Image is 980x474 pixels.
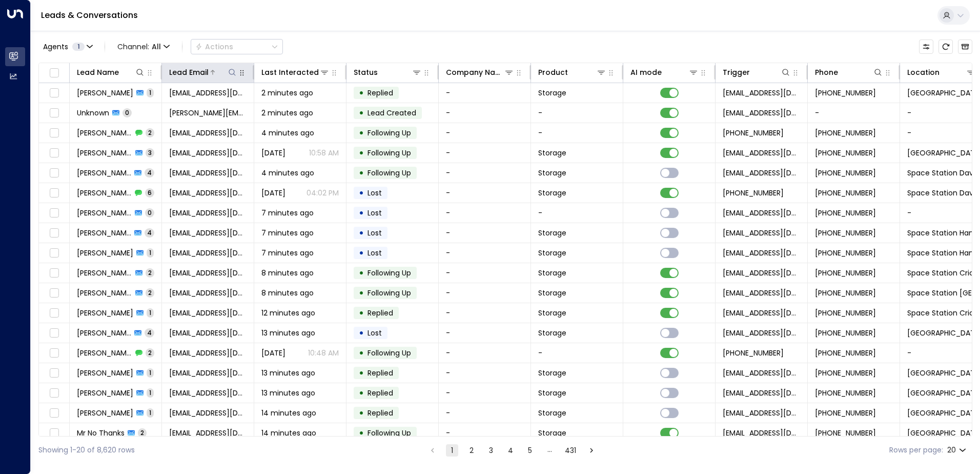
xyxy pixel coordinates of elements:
[815,148,876,158] span: +447360930848
[77,66,145,78] div: Lead Name
[307,188,339,198] p: 04:02 PM
[439,183,531,203] td: -
[723,428,800,438] span: leads@space-station.co.uk
[261,428,316,438] span: 14 minutes ago
[261,128,314,138] span: 4 minutes ago
[815,208,876,218] span: +447466106089
[359,224,364,242] div: •
[367,428,411,438] span: Following Up
[439,223,531,243] td: -
[723,388,800,398] span: leads@space-station.co.uk
[359,244,364,262] div: •
[122,108,132,117] span: 0
[48,387,60,400] span: Toggle select row
[919,39,933,54] button: Customize
[77,208,132,218] span: Abdul Sayedkarim
[261,88,313,98] span: 2 minutes ago
[538,308,566,318] span: Storage
[538,288,566,298] span: Storage
[439,123,531,143] td: -
[48,67,60,80] span: Toggle select all
[169,288,247,298] span: Sallybroomfield@gmail.com
[815,428,876,438] span: +441753525252
[367,328,382,338] span: Lost
[77,168,131,178] span: Jo Mitchell
[77,408,133,418] span: Bryan Smith
[359,144,364,162] div: •
[261,108,313,118] span: 2 minutes ago
[261,208,314,218] span: 7 minutes ago
[359,284,364,302] div: •
[261,66,330,78] div: Last Interacted
[48,347,60,360] span: Toggle select row
[439,83,531,103] td: -
[815,348,876,358] span: +447368940216
[446,66,514,78] div: Company Name
[169,268,247,278] span: robynbutler@hotmail.co.uk
[191,39,283,54] button: Actions
[261,288,314,298] span: 8 minutes ago
[48,267,60,280] span: Toggle select row
[723,88,800,98] span: leads@space-station.co.uk
[308,348,339,358] p: 10:48 AM
[48,167,60,180] span: Toggle select row
[723,228,800,238] span: leads@space-station.co.uk
[563,444,578,457] button: Go to page 431
[446,66,504,78] div: Company Name
[889,445,943,456] label: Rows per page:
[538,228,566,238] span: Storage
[367,408,393,418] span: Replied
[815,368,876,378] span: +447496389166
[538,66,568,78] div: Product
[169,66,209,78] div: Lead Email
[77,308,133,318] span: Yulia Parfenova
[439,143,531,163] td: -
[630,66,699,78] div: AI mode
[538,268,566,278] span: Storage
[907,66,940,78] div: Location
[723,66,791,78] div: Trigger
[815,288,876,298] span: +447793600902
[77,348,132,358] span: James Spicer
[439,263,531,283] td: -
[195,42,233,51] div: Actions
[426,444,598,457] nav: pagination navigation
[367,208,382,218] span: Lost
[723,328,800,338] span: leads@space-station.co.uk
[465,444,478,457] button: Go to page 2
[77,248,133,258] span: Abdul Sayedkarim
[439,363,531,383] td: -
[77,128,132,138] span: Shruti Chaudhary
[815,248,876,258] span: +447466106089
[359,404,364,422] div: •
[146,268,154,277] span: 2
[367,268,411,278] span: Following Up
[147,388,154,397] span: 1
[439,323,531,343] td: -
[531,343,623,363] td: -
[146,128,154,137] span: 2
[145,208,154,217] span: 0
[531,203,623,223] td: -
[439,203,531,223] td: -
[907,66,976,78] div: Location
[815,66,883,78] div: Phone
[191,39,283,54] div: Button group with a nested menu
[48,407,60,420] span: Toggle select row
[723,268,800,278] span: leads@space-station.co.uk
[367,228,382,238] span: Lost
[169,128,247,138] span: shrutisaharan19@gmail.com
[169,168,247,178] span: jomitchell3@sky.com
[77,66,119,78] div: Lead Name
[169,348,247,358] span: sitcom.budding.0f@icloud.com
[359,204,364,222] div: •
[169,328,247,338] span: sitcom.budding.0f@icloud.com
[585,444,598,457] button: Go to next page
[367,248,382,258] span: Lost
[152,43,161,51] span: All
[77,388,133,398] span: Dean Brong
[359,264,364,282] div: •
[947,443,968,458] div: 20
[261,348,285,358] span: Aug 16, 2025
[723,368,800,378] span: leads@space-station.co.uk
